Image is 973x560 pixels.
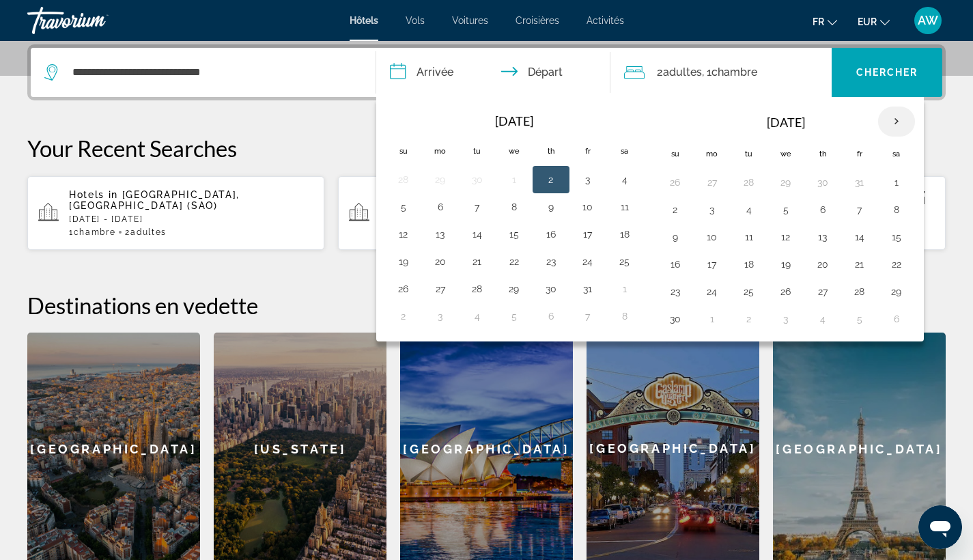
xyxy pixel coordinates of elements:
th: [DATE] [694,106,878,139]
button: Day 18 [614,225,636,244]
button: Day 19 [393,252,414,271]
button: Day 12 [775,227,797,247]
span: 1 [69,227,115,237]
a: Hôtels [350,15,378,26]
button: Day 16 [664,255,686,274]
button: Change language [813,12,837,31]
h2: Destinations en vedette [27,292,946,319]
button: Chercher [832,48,942,97]
button: Next month [878,106,915,137]
span: EUR [858,16,877,27]
button: Day 28 [849,282,871,301]
button: Day 11 [614,197,636,216]
button: Day 30 [812,173,834,192]
button: Day 29 [429,170,451,189]
button: Day 7 [577,307,599,326]
button: Day 6 [429,197,451,216]
button: Day 17 [577,225,599,244]
div: Search widget [31,48,942,97]
button: Day 4 [812,309,834,328]
p: Your Recent Searches [27,135,946,162]
button: Day 28 [466,279,488,298]
button: Day 20 [429,252,451,271]
button: Day 16 [540,225,562,244]
span: 2 [657,63,702,82]
span: Adultes [130,227,167,237]
button: Day 12 [393,225,414,244]
button: Day 24 [577,252,599,271]
button: Day 6 [812,200,834,219]
span: 2 [125,227,166,237]
button: Day 4 [466,307,488,326]
button: Day 4 [738,200,760,219]
button: Day 6 [886,309,907,328]
button: Day 24 [701,282,723,301]
button: Hotels in [GEOGRAPHIC_DATA], [GEOGRAPHIC_DATA] (SAO)[DATE] - [DATE]1Chambre2Adultes [27,176,324,251]
button: User Menu [910,6,946,35]
button: Day 27 [701,173,723,192]
button: Day 21 [849,255,871,274]
button: Day 3 [577,170,599,189]
span: Chambre [711,66,757,79]
button: Day 23 [664,282,686,301]
a: Vols [406,15,425,26]
span: [GEOGRAPHIC_DATA], [GEOGRAPHIC_DATA] (SAO) [69,189,240,211]
button: Day 28 [738,173,760,192]
button: Day 3 [701,200,723,219]
button: Day 6 [540,307,562,326]
span: , 1 [702,63,757,82]
button: Day 22 [886,255,907,274]
button: Day 31 [577,279,599,298]
button: Day 5 [393,197,414,216]
button: Day 20 [812,255,834,274]
button: Day 22 [503,252,525,271]
button: Day 31 [849,173,871,192]
button: Day 7 [466,197,488,216]
button: Day 25 [738,282,760,301]
button: Day 17 [701,255,723,274]
button: Hotels in [GEOGRAPHIC_DATA], [GEOGRAPHIC_DATA], [GEOGRAPHIC_DATA] (LAX)[DATE] - [DATE]1Chambre2Ad... [338,176,635,251]
button: Day 26 [775,282,797,301]
span: Chercher [856,67,918,78]
button: Day 1 [886,173,907,192]
button: Check in and out dates [376,48,611,97]
button: Day 2 [738,309,760,328]
button: Day 2 [540,170,562,189]
a: Activités [587,15,624,26]
button: Day 10 [577,197,599,216]
span: Croisières [516,15,559,26]
button: Day 10 [701,227,723,247]
button: Day 8 [886,200,907,219]
span: Adultes [663,66,702,79]
button: Day 5 [775,200,797,219]
button: Day 30 [466,170,488,189]
span: AW [918,14,938,27]
span: fr [813,16,824,27]
button: Day 29 [775,173,797,192]
button: Day 13 [429,225,451,244]
a: Voitures [452,15,488,26]
button: Day 27 [429,279,451,298]
button: Day 14 [466,225,488,244]
a: Travorium [27,3,164,38]
button: Day 26 [664,173,686,192]
button: Day 30 [540,279,562,298]
button: Day 29 [886,282,907,301]
button: Day 5 [503,307,525,326]
button: Day 1 [503,170,525,189]
button: Day 2 [393,307,414,326]
button: Day 1 [614,279,636,298]
button: Day 11 [738,227,760,247]
iframe: Bouton de lancement de la fenêtre de messagerie [918,505,962,549]
button: Day 9 [540,197,562,216]
button: Day 23 [540,252,562,271]
th: [DATE] [422,106,606,136]
button: Day 9 [664,227,686,247]
button: Day 21 [466,252,488,271]
button: Travelers: 2 adults, 0 children [610,48,832,97]
button: Day 8 [614,307,636,326]
p: [DATE] - [DATE] [69,214,313,224]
